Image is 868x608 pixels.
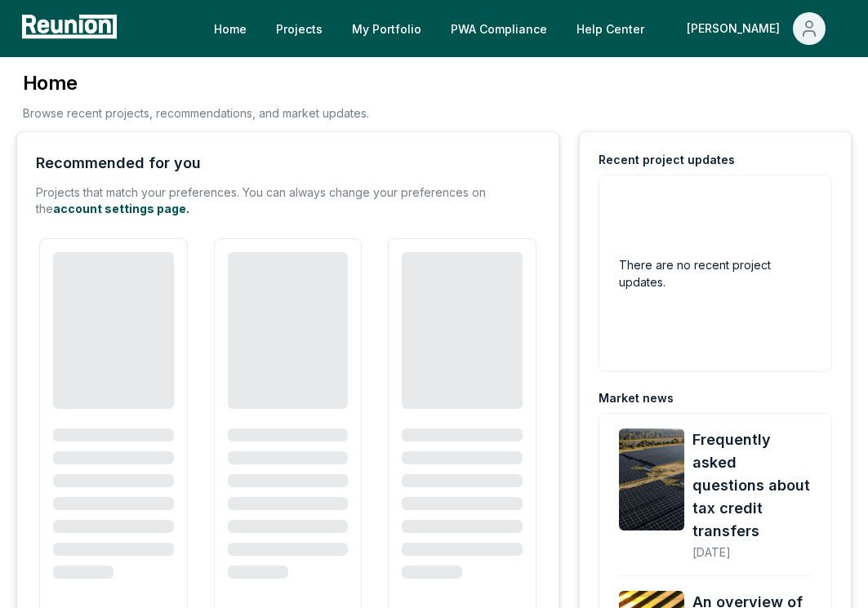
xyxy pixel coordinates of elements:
[619,428,684,530] img: Frequently asked questions about tax credit transfers
[619,428,684,561] a: Frequently asked questions about tax credit transfers
[201,12,260,45] a: Home
[201,12,852,45] nav: Main
[619,256,812,291] h2: There are no recent project updates.
[674,12,839,45] button: [PERSON_NAME]
[23,104,369,122] p: Browse recent projects, recommendations, and market updates.
[339,12,434,45] a: My Portfolio
[438,12,560,45] a: PWA Compliance
[692,532,812,561] div: [DATE]
[36,152,201,175] div: Recommended for you
[687,12,786,45] div: [PERSON_NAME]
[563,12,657,45] a: Help Center
[599,152,735,168] div: Recent project updates
[263,12,336,45] a: Projects
[23,70,369,96] h3: Home
[692,428,812,543] a: Frequently asked questions about tax credit transfers
[599,390,674,406] div: Market news
[53,202,189,215] a: account settings page.
[36,185,486,215] span: Projects that match your preferences. You can always change your preferences on the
